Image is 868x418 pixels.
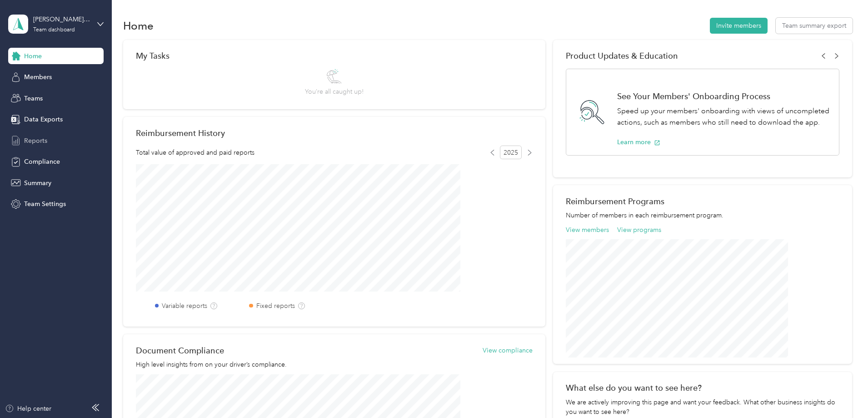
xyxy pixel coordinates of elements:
[24,51,42,61] span: Home
[617,225,661,235] button: View programs
[136,128,225,138] h2: Reimbursement History
[566,51,678,60] span: Product Updates & Education
[24,136,47,146] span: Reports
[500,146,522,159] span: 2025
[136,148,254,157] span: Total value of approved and paid reports
[24,72,52,82] span: Members
[483,346,533,355] button: View compliance
[162,301,207,311] label: Variable reports
[24,199,66,209] span: Team Settings
[33,15,90,24] div: [PERSON_NAME][EMAIL_ADDRESS][PERSON_NAME][DOMAIN_NAME]
[710,18,768,34] button: Invite members
[566,225,609,235] button: View members
[566,211,839,220] p: Number of members in each reimbursement program.
[305,87,364,96] span: You’re all caught up!
[566,398,839,417] div: We are actively improving this page and want your feedback. What other business insights do you w...
[24,157,60,166] span: Compliance
[617,91,829,101] h1: See Your Members' Onboarding Process
[566,383,839,393] div: What else do you want to see here?
[776,18,853,34] button: Team summary export
[617,106,829,128] p: Speed up your members' onboarding with views of uncompleted actions, such as members who still ne...
[136,360,533,369] p: High level insights from on your driver’s compliance.
[123,21,154,30] h1: Home
[566,196,839,206] h2: Reimbursement Programs
[617,137,660,147] button: Learn more
[33,27,75,33] div: Team dashboard
[24,178,51,188] span: Summary
[24,115,63,124] span: Data Exports
[256,301,295,311] label: Fixed reports
[817,367,868,418] iframe: Everlance-gr Chat Button Frame
[136,346,224,355] h2: Document Compliance
[5,404,51,413] button: Help center
[24,94,43,103] span: Teams
[136,51,533,60] div: My Tasks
